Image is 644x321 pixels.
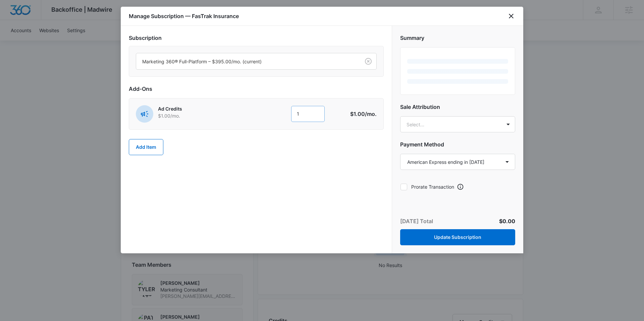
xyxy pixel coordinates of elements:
p: $1.00 /mo. [158,112,217,119]
span: $0.00 [499,218,515,224]
input: 1 [291,106,325,122]
h2: Sale Attribution [400,103,515,111]
h2: Summary [400,34,515,42]
input: Subscription [142,58,144,65]
span: /mo. [365,111,377,117]
p: $1.00 [345,110,377,118]
button: Clear [363,56,374,67]
p: [DATE] Total [400,217,433,225]
button: close [507,12,515,20]
h2: Payment Method [400,140,515,148]
p: Ad Credits [158,105,217,112]
label: Prorate Transaction [400,183,454,190]
button: Update Subscription [400,229,515,245]
h1: Manage Subscription — FasTrak Insurance [129,12,239,20]
button: Add Item [129,139,163,155]
h2: Subscription [129,34,384,42]
h2: Add-Ons [129,85,384,93]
